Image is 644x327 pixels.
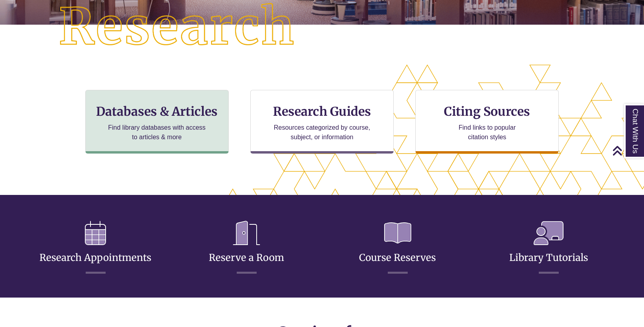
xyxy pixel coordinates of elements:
[209,232,284,264] a: Reserve a Room
[39,232,151,264] a: Research Appointments
[415,90,559,154] a: Citing Sources Find links to popular citation styles
[359,232,436,264] a: Course Reserves
[612,145,642,156] a: Back to Top
[439,104,536,119] h3: Citing Sources
[270,123,374,142] p: Resources categorized by course, subject, or information
[105,123,209,142] p: Find library databases with access to articles & more
[509,232,588,264] a: Library Tutorials
[448,123,526,142] p: Find links to popular citation styles
[250,90,394,154] a: Research Guides Resources categorized by course, subject, or information
[92,104,222,119] h3: Databases & Articles
[257,104,387,119] h3: Research Guides
[85,90,229,154] a: Databases & Articles Find library databases with access to articles & more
